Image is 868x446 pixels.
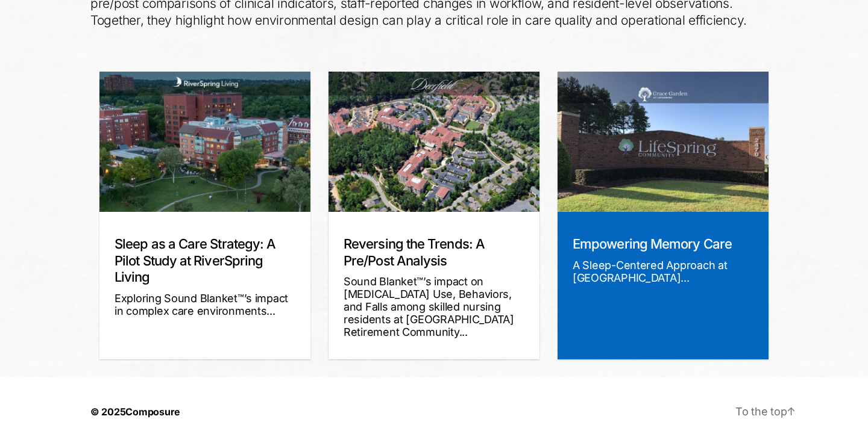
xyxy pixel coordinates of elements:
[573,236,732,252] a: Empowering Memory Care
[90,403,180,420] p: © 2025
[125,406,180,418] a: Composure
[115,292,295,317] div: Exploring Sound Blanket™’s impact in complex care environments...
[735,405,796,418] a: To the top
[573,259,753,284] div: A Sleep-Centered Approach at [GEOGRAPHIC_DATA]...
[344,275,524,338] div: Sound Blanket™’s impact on [MEDICAL_DATA] Use, Behaviors, and Falls among skilled nursing residen...
[344,236,485,268] a: Reversing the Trends: A Pre/Post Analysis
[115,236,275,285] a: Sleep as a Care Strategy: A Pilot Study at RiverSpring Living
